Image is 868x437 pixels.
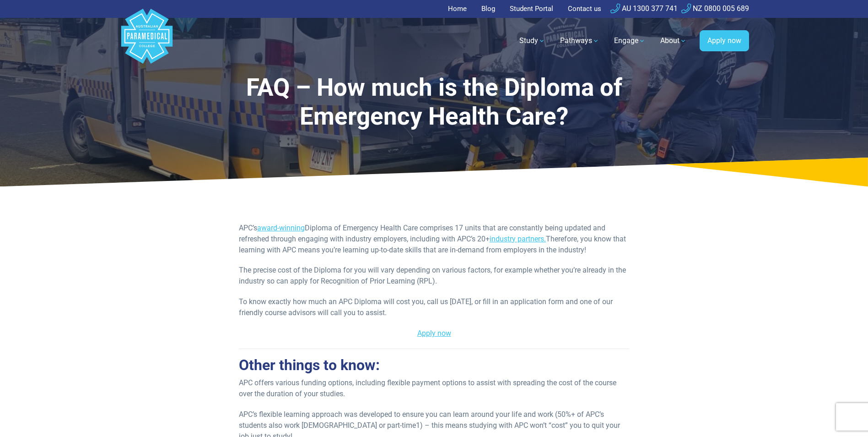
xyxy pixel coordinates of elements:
[514,28,551,54] a: Study
[239,223,629,256] p: APC’s Diploma of Emergency Health Care comprises 17 units that are constantly being updated and r...
[555,28,605,54] a: Pathways
[239,377,629,399] p: APC offers various funding options, including flexible payment options to assist with spreading t...
[119,18,174,64] a: Australian Paramedical College
[239,265,629,287] p: The precise cost of the Diploma for you will vary depending on various factors, for example wheth...
[490,235,546,243] a: industry partners.
[610,4,678,13] a: AU 1300 377 741
[655,28,692,54] a: About
[681,4,749,13] a: NZ 0800 005 689
[239,296,629,318] p: To know exactly how much an APC Diploma will cost you, call us [DATE], or fill in an application ...
[700,30,749,51] a: Apply now
[609,28,651,54] a: Engage
[257,224,305,232] a: award-winning
[239,356,629,374] h2: Other things to know:
[417,329,451,338] a: Apply now
[198,73,670,131] h1: FAQ – How much is the Diploma of Emergency Health Care?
